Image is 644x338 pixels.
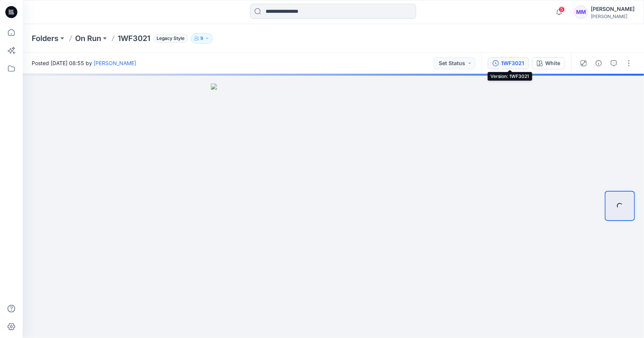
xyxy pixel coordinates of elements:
button: Legacy Style [150,33,188,44]
div: MM [574,5,588,19]
button: White [532,57,565,69]
p: 9 [200,34,203,43]
button: Details [593,57,605,69]
div: [PERSON_NAME] [591,5,635,14]
a: On Run [75,33,101,44]
div: 1WF3021 [501,59,524,67]
span: Legacy Style [153,34,188,43]
div: [PERSON_NAME] [591,14,635,19]
a: Folders [32,33,58,44]
span: 5 [559,6,565,12]
img: eyJhbGciOiJIUzI1NiIsImtpZCI6IjAiLCJzbHQiOiJzZXMiLCJ0eXAiOiJKV1QifQ.eyJkYXRhIjp7InR5cGUiOiJzdG9yYW... [211,84,456,338]
span: Posted [DATE] 08:55 by [32,59,136,67]
p: 1WF3021 [118,33,150,44]
button: 1WF3021 [488,57,529,69]
a: [PERSON_NAME] [94,60,136,66]
button: 9 [191,33,213,44]
div: White [545,59,560,67]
